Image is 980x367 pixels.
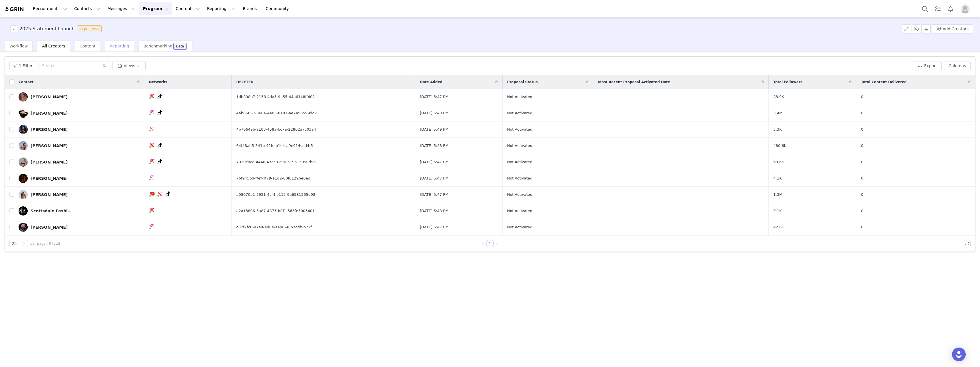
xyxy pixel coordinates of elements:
span: All Creators [42,44,65,48]
img: d176fc92-81ab-4d1f-a376-863bcf1250c8.jpg [19,174,28,183]
img: instagram.svg [158,192,162,196]
button: Views [112,61,146,70]
div: [PERSON_NAME] [31,143,68,148]
div: [PERSON_NAME] [31,160,68,164]
span: [DATE] 5:47 PM [420,224,448,230]
i: icon: left [481,242,485,246]
img: c993bfab-7f62-414e-b8c9-0d09f171286f.jpg [19,92,28,101]
span: [DATE] 5:48 PM [420,110,448,116]
span: Reporting [110,44,129,48]
div: [PERSON_NAME] [31,95,68,99]
span: 76f945bd-ffef-4f79-a1d2-00f01296e0ed [236,175,310,181]
span: 0 [861,127,863,132]
span: 0 [861,94,863,100]
span: 64f48ab5-341b-42fc-b1e4-a9e914cad4f5 [236,143,313,149]
button: Recruitment [29,2,71,15]
span: Date Added [420,79,442,85]
a: [PERSON_NAME] [19,190,140,199]
img: instagram.svg [150,143,154,147]
img: f0dc930f-1dc5-40c5-9223-9ad3c86fbd46.jpg [19,223,28,232]
button: Program [139,2,172,15]
button: Notifications [944,2,957,15]
span: [DATE] 5:47 PM [420,192,448,198]
span: Not Activated [507,127,532,132]
img: instagram.svg [150,126,154,131]
span: 0 [861,175,863,181]
span: 83.9K [773,94,784,100]
span: 1.3M [773,192,782,198]
span: [DATE] 5:47 PM [420,175,448,181]
span: 0 [861,143,863,149]
div: Open Intercom Messenger [952,348,966,361]
span: [DATE] 5:47 PM [420,94,448,100]
span: [DATE] 5:47 PM [420,159,448,165]
a: Brands [239,2,262,15]
div: 25 [12,240,17,247]
div: Scottsdale Fashion Week [31,209,73,213]
div: Beta [176,45,184,48]
span: Not Activated [507,94,532,100]
button: Export [913,61,942,70]
span: Not Activated [507,224,532,230]
a: [PERSON_NAME] [19,92,140,101]
img: 1c012217-a056-4a79-b2f8-3752b1165c74.jpg [19,109,28,118]
span: [DATE] 5:49 PM [420,127,448,132]
div: [PERSON_NAME] [31,225,68,230]
span: Proposal Status [507,79,538,85]
span: Not Activated [507,110,532,116]
img: instagram.svg [150,159,154,163]
span: 480.6K [773,143,786,149]
img: instagram.svg [150,175,154,180]
a: [PERSON_NAME] [19,223,140,232]
button: Add Creators [931,24,973,33]
div: [PERSON_NAME] [31,176,68,181]
div: [PERSON_NAME] [31,192,68,197]
a: Scottsdale Fashion Week [19,206,140,216]
span: Not Activated [507,192,532,198]
span: 4b7064ab-a103-458a-bc7a-22802a7c03a4 [236,127,316,132]
button: Contacts [71,2,104,15]
span: 9.1K [773,208,782,214]
div: [PERSON_NAME] [31,111,68,115]
button: Content [172,2,203,15]
img: instagram.svg [150,94,154,98]
span: 0 [861,208,863,214]
h3: 2025 Statement Launch [19,25,75,32]
span: [DATE] 5:48 PM [420,143,448,149]
button: Reporting [204,2,239,15]
img: ec4d0e8f-df94-4d08-b4f3-6a9b7e741f38.jpg [19,157,28,167]
span: 42.6K [773,224,784,230]
span: Total Content Delivered [861,79,907,85]
i: icon: right [495,242,499,246]
span: [DATE] 5:48 PM [420,208,448,214]
button: Columns [944,61,971,70]
span: 4.1K [773,175,782,181]
img: instagram.svg [150,110,154,115]
input: Search... [39,61,110,70]
button: Search [919,2,931,15]
li: Next Page [493,240,500,247]
button: Messages [104,2,139,15]
img: grin logo [5,7,25,12]
span: 7029c8ce-4440-43ac-8c96-519a13990d95 [236,159,316,165]
a: Tasks [931,2,944,15]
img: instagram.svg [150,208,154,212]
span: Not Activated [507,208,532,214]
li: 1 [487,240,493,247]
span: 4ab86867-0604-4403-8107-ae7456599dd7 [236,110,317,116]
li: Previous Page [480,240,487,247]
i: icon: search [103,64,107,68]
span: Benchmarking [143,44,172,48]
span: Networks [149,79,167,85]
span: Total Followers [773,79,802,85]
span: Not Activated [507,175,532,181]
img: placeholder-profile.jpg [961,4,970,13]
div: [PERSON_NAME] [31,127,68,132]
span: c07f7fc6-97e9-4d04-ae98-46b7cdf9b72f [236,224,312,230]
span: a08070a1-3951-4c4f-b113-9a6581565e98 [236,192,315,198]
span: Not Activated [507,159,532,165]
a: 1 [487,240,493,247]
span: Not Activated [507,143,532,149]
span: Contact [19,79,33,85]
